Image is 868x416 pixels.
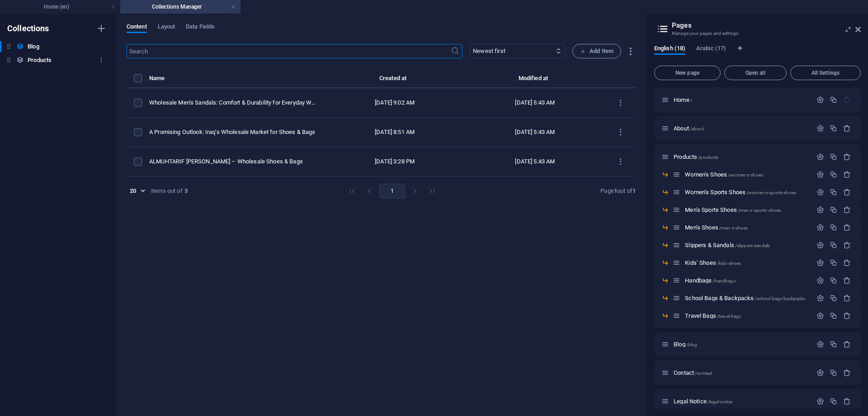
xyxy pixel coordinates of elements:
[843,188,851,196] div: Remove
[685,312,741,319] span: Click to open page
[149,73,325,88] th: Name
[671,370,812,376] div: Contact/contact
[472,128,598,136] div: [DATE] 5:43 AM
[830,96,837,104] div: Duplicate
[816,171,824,178] div: Settings
[690,126,704,131] span: /about
[816,259,824,267] div: Settings
[794,70,857,76] span: All Settings
[332,158,458,166] div: [DATE] 3:28 PM
[379,184,405,198] button: page 1
[843,96,851,104] div: The startpage cannot be deleted
[672,29,843,38] h3: Manage your pages and settings
[843,171,851,178] div: Remove
[671,125,812,131] div: About/about
[746,190,796,195] span: /women-s-sports-shoes
[816,188,824,196] div: Settings
[712,278,735,283] span: /handbags
[843,224,851,231] div: Remove
[674,125,704,132] span: Click to open page
[127,73,636,177] table: items list
[816,96,824,104] div: Settings
[717,261,741,266] span: /kids-shoes
[830,188,837,196] div: Duplicate
[186,21,215,34] span: Data Fields
[674,96,692,103] span: Click to open page
[830,312,837,320] div: Duplicate
[830,277,837,284] div: Duplicate
[671,398,812,404] div: Legal Notice/legal-notice
[151,187,183,195] div: items out of
[685,277,735,284] span: Click to open page
[696,43,726,56] span: Arabic (17)
[682,242,812,248] div: Slippers & Sandals/slippers-sandals
[708,399,733,404] span: /legal-notice
[580,46,613,57] span: Add Item
[830,369,837,377] div: Duplicate
[682,207,812,213] div: Men’s Sports Shoes/men-s-sports-shoes
[671,97,812,103] div: Home/
[672,21,861,29] h2: Pages
[790,66,861,80] button: All Settings
[332,128,458,136] div: [DATE] 8:51 AM
[843,241,851,249] div: Remove
[685,206,781,213] span: Click to open page
[682,313,812,319] div: Travel Bags/travel-bags
[843,294,851,302] div: Remove
[572,44,621,58] button: Add Item
[614,187,617,194] strong: 1
[674,398,732,405] span: Click to open page
[816,340,824,348] div: Settings
[127,21,147,34] span: Content
[682,189,812,195] div: Women’s Sports Shoes/women-s-sports-shoes
[843,206,851,214] div: Remove
[695,371,712,376] span: /contact
[685,189,796,196] span: Click to open page
[127,187,147,195] div: 20
[674,341,697,348] span: Click to open page
[344,184,441,198] nav: pagination navigation
[120,2,241,12] h4: Collections Manager
[816,294,824,302] div: Settings
[830,224,837,231] div: Duplicate
[816,124,824,132] div: Settings
[843,259,851,267] div: Remove
[843,124,851,132] div: Remove
[674,369,712,376] span: Click to open page
[149,128,317,136] div: A Promising Outlook: Iraq’s Wholesale Market for Shoes & Bags
[686,342,698,347] span: /blog
[685,171,763,178] span: Click to open page
[149,99,317,107] div: Wholesale Men’s Sandals: Comfort & Durability for Everyday Wear
[96,23,107,34] i: Create new collection
[127,44,451,58] input: Search
[843,397,851,405] div: Remove
[685,224,748,231] span: Click to open page
[685,259,741,266] span: Click to open page
[685,295,805,301] span: Click to open page
[682,172,812,177] div: Women’s Shoes/women-s-shoes
[654,66,721,80] button: New page
[724,66,787,80] button: Open all
[717,314,741,319] span: /travel-bags
[682,295,812,301] div: School Bags & Backpacks/school-bags-backpacks
[816,312,824,320] div: Settings
[816,224,824,231] div: Settings
[728,70,783,76] span: Open all
[830,397,837,405] div: Duplicate
[830,206,837,214] div: Duplicate
[332,99,458,107] div: [DATE] 9:02 AM
[719,225,748,230] span: /men-s-shoes
[830,340,837,348] div: Duplicate
[465,73,605,88] th: Modified at
[830,259,837,267] div: Duplicate
[843,312,851,320] div: Remove
[830,294,837,302] div: Duplicate
[830,171,837,178] div: Duplicate
[600,187,636,195] div: Page out of
[843,369,851,377] div: Remove
[682,225,812,230] div: Men’s Shoes/men-s-shoes
[735,243,770,248] span: /slippers-sandals
[816,397,824,405] div: Settings
[698,155,718,160] span: /products
[685,242,770,249] span: Click to open page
